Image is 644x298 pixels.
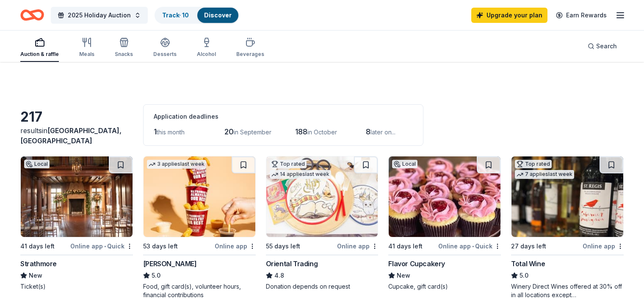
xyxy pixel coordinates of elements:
span: Search [596,41,617,51]
button: Alcohol [197,34,216,62]
img: Image for Oriental Trading [266,156,378,237]
div: Desserts [153,51,177,58]
span: 8 [366,127,370,136]
a: Upgrade your plan [471,8,547,23]
button: 2025 Holiday Auction [51,7,148,24]
button: Auction & raffle [20,34,59,62]
div: Online app [215,241,256,251]
a: Track· 10 [162,11,189,19]
div: 27 days left [511,241,546,251]
div: Online app [337,241,378,251]
span: in September [234,128,271,136]
div: Local [392,160,417,168]
div: Online app [583,241,624,251]
div: Snacks [115,51,133,58]
span: • [472,243,474,250]
span: 20 [224,127,234,136]
div: 217 [20,109,133,125]
a: Image for Flavor CupcakeryLocal41 days leftOnline app•QuickFlavor CupcakeryNewCupcake, gift card(s) [388,156,501,291]
div: Auction & raffle [20,51,59,58]
button: Desserts [153,34,177,62]
button: Beverages [236,34,264,62]
span: [GEOGRAPHIC_DATA], [GEOGRAPHIC_DATA] [20,126,122,145]
div: Alcohol [197,51,216,58]
div: Application deadlines [154,111,413,122]
div: Top rated [270,160,307,168]
a: Image for StrathmoreLocal41 days leftOnline app•QuickStrathmoreNewTicket(s) [20,156,133,291]
div: 3 applies last week [147,160,206,169]
img: Image for Strathmore [21,156,133,237]
div: Oriental Trading [266,259,318,269]
span: New [29,270,42,281]
div: Meals [79,51,94,58]
div: [PERSON_NAME] [143,259,197,269]
div: results [20,125,133,146]
div: Total Wine [511,259,545,269]
div: 41 days left [388,241,423,251]
button: Meals [79,34,94,62]
div: Local [24,160,50,168]
a: Discover [204,11,232,19]
div: Online app Quick [438,241,501,251]
img: Image for Sheetz [144,156,255,237]
div: Flavor Cupcakery [388,259,445,269]
span: 2025 Holiday Auction [68,10,131,20]
button: Search [581,38,624,55]
span: in [20,126,122,145]
div: 55 days left [266,241,300,251]
span: this month [157,128,185,136]
span: 188 [295,127,307,136]
span: 5.0 [520,270,528,281]
div: 41 days left [20,241,55,251]
div: Donation depends on request [266,282,379,291]
span: • [104,243,106,250]
div: Online app Quick [70,241,133,251]
a: Image for Oriental TradingTop rated14 applieslast week55 days leftOnline appOriental Trading4.8Do... [266,156,379,291]
div: 53 days left [143,241,178,251]
div: 7 applies last week [515,170,574,179]
a: Earn Rewards [551,8,612,23]
img: Image for Flavor Cupcakery [389,156,500,237]
span: later on... [370,128,395,136]
div: 14 applies last week [270,170,331,179]
button: Track· 10Discover [155,7,239,24]
span: 1 [154,127,157,136]
div: Top rated [515,160,552,168]
span: New [397,270,410,281]
button: Snacks [115,34,133,62]
img: Image for Total Wine [511,156,623,237]
div: Strathmore [20,259,57,269]
div: Beverages [236,51,264,58]
span: in October [307,128,337,136]
div: Ticket(s) [20,282,133,291]
a: Home [20,5,44,25]
span: 5.0 [152,270,160,281]
span: 4.8 [274,270,284,281]
div: Cupcake, gift card(s) [388,282,501,291]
